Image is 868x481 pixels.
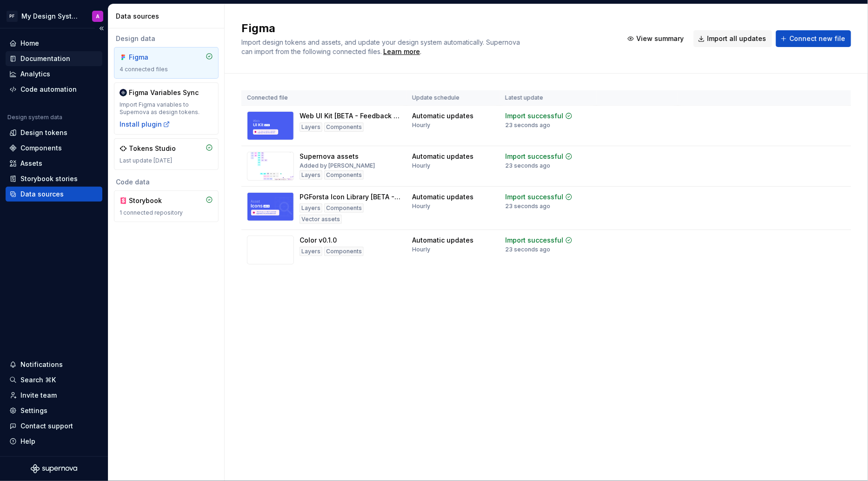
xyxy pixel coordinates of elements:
[6,171,102,186] a: Storybook stories
[623,30,690,47] button: View summary
[300,203,322,213] div: Layers
[20,391,57,400] div: Invite team
[300,247,322,256] div: Layers
[789,34,845,43] span: Connect new file
[129,53,174,62] div: Figma
[300,122,322,132] div: Layers
[7,11,18,22] div: PF
[20,421,73,431] div: Contact support
[6,51,102,66] a: Documentation
[412,203,430,210] div: Hourly
[412,122,430,129] div: Hourly
[505,162,550,169] div: 23 seconds ago
[407,90,500,106] th: Update schedule
[120,157,213,164] div: Last update [DATE]
[6,125,102,140] a: Design tokens
[412,192,474,202] div: Automatic updates
[300,236,337,245] div: Color v0.1.0
[120,120,170,129] button: Install plugin
[300,215,342,224] div: Vector assets
[21,12,81,21] div: My Design System
[6,388,102,403] a: Invite team
[505,152,563,161] div: Import successful
[505,192,563,202] div: Import successful
[505,236,563,245] div: Import successful
[20,375,56,385] div: Search ⌘K
[129,196,174,205] div: Storybook
[20,360,63,369] div: Notifications
[505,203,550,210] div: 23 seconds ago
[20,159,42,168] div: Assets
[412,162,430,169] div: Hourly
[6,36,102,51] a: Home
[129,144,176,153] div: Tokens Studio
[20,85,77,94] div: Code automation
[300,152,359,161] div: Supernova assets
[412,246,430,253] div: Hourly
[114,47,219,79] a: Figma4 connected files
[324,122,364,132] div: Components
[707,34,766,43] span: Import all updates
[6,82,102,97] a: Code automation
[116,12,220,21] div: Data sources
[120,101,213,116] div: Import Figma variables to Supernova as design tokens.
[20,54,70,63] div: Documentation
[2,6,106,26] button: PFMy Design SystemA
[636,34,684,43] span: View summary
[114,177,219,187] div: Code data
[20,128,67,137] div: Design tokens
[20,143,62,153] div: Components
[6,141,102,156] a: Components
[20,174,78,183] div: Storybook stories
[241,90,407,106] th: Connected file
[324,247,364,256] div: Components
[120,209,213,217] div: 1 connected repository
[300,170,322,180] div: Layers
[383,47,420,56] a: Learn more
[120,66,213,73] div: 4 connected files
[114,34,219,43] div: Design data
[20,39,39,48] div: Home
[324,203,364,213] div: Components
[412,152,474,161] div: Automatic updates
[412,111,474,121] div: Automatic updates
[114,82,219,135] a: Figma Variables SyncImport Figma variables to Supernova as design tokens.Install plugin
[20,437,35,446] div: Help
[6,403,102,418] a: Settings
[6,187,102,202] a: Data sources
[776,30,851,47] button: Connect new file
[6,67,102,81] a: Analytics
[31,464,77,474] svg: Supernova Logo
[6,373,102,387] button: Search ⌘K
[6,357,102,372] button: Notifications
[96,13,100,20] div: A
[300,111,401,121] div: Web UI Kit [BETA - Feedback Only]
[241,38,522,55] span: Import design tokens and assets, and update your design system automatically. Supernova can impor...
[20,190,64,199] div: Data sources
[500,90,596,106] th: Latest update
[241,21,612,36] h2: Figma
[505,122,550,129] div: 23 seconds ago
[129,88,199,97] div: Figma Variables Sync
[382,48,421,55] span: .
[20,69,50,79] div: Analytics
[6,419,102,434] button: Contact support
[6,434,102,449] button: Help
[505,111,563,121] div: Import successful
[7,114,62,121] div: Design system data
[95,22,108,35] button: Collapse sidebar
[300,162,375,169] div: Added by [PERSON_NAME]
[6,156,102,171] a: Assets
[114,190,219,222] a: Storybook1 connected repository
[505,246,550,253] div: 23 seconds ago
[324,170,364,180] div: Components
[114,138,219,170] a: Tokens StudioLast update [DATE]
[694,30,772,47] button: Import all updates
[300,192,401,202] div: PGForsta Icon Library [BETA - Feedback Only]
[412,236,474,245] div: Automatic updates
[20,406,47,415] div: Settings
